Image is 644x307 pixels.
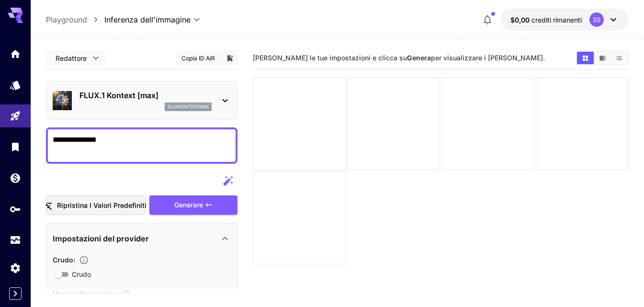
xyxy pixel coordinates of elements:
[46,195,146,215] button: Ripristina i valori predefiniti
[168,104,209,109] font: fluxkontextmax
[431,54,545,62] font: per visualizzare i [PERSON_NAME].
[177,51,220,65] button: Copia ID AIR
[531,16,582,24] font: crediti rimanenti
[10,48,21,60] div: Casa
[75,255,92,265] button: Controlla il livello di post-elaborazione applicato alle immagini generate.
[46,14,87,25] a: Playground
[510,15,582,25] div: $0,00
[510,16,530,24] font: $0,00
[53,86,231,115] div: FLUX.1 Kontext [max]fluxkontextmax
[53,256,73,264] font: Crudo
[226,52,234,64] button: Aggiungi alla libreria
[79,91,158,100] font: FLUX.1 Kontext [max]
[611,52,628,64] button: Mostra i media nella vista elenco
[576,51,629,65] div: Mostra i contenuti multimediali nella vista grigliaMostra i contenuti multimediali nella vista vi...
[104,15,191,24] font: Inferenza dell'immagine
[594,52,611,64] button: Mostra i contenuti multimediali nella vista video
[10,234,21,246] div: Utilizzo
[501,9,629,31] button: $0,00SS
[53,234,149,243] font: Impostazioni del provider
[149,195,237,215] button: Generare
[10,79,21,91] div: Modelli
[72,270,91,278] font: Crudo
[57,201,147,209] font: Ripristina i valori predefiniti
[46,14,104,25] nav: briciole di pane
[149,195,237,215] div: Si prega di compilare il prompt
[53,227,231,250] div: Impostazioni del provider
[10,262,21,274] div: Impostazioni
[407,54,431,62] font: Genera
[253,54,407,62] font: [PERSON_NAME] le tue impostazioni e clicca su
[593,16,600,23] font: SS
[56,54,87,62] font: Redattore
[577,52,594,64] button: Mostra i contenuti multimediali nella vista griglia
[9,287,22,300] button: Expand sidebar
[181,55,215,62] font: Copia ID AIR
[10,141,21,153] div: Biblioteca
[174,201,203,209] font: Generare
[10,203,21,215] div: Chiavi API
[10,110,21,122] div: Parco giochi
[10,172,21,184] div: Portafoglio
[73,256,75,264] font: :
